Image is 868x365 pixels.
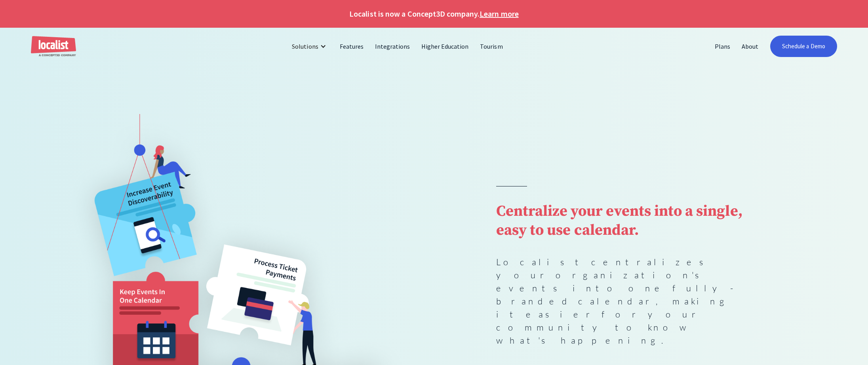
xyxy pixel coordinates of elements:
a: Features [334,37,369,56]
div: Solutions [292,42,318,51]
a: Plans [709,37,736,56]
a: Tourism [474,37,508,56]
a: Learn more [480,8,518,20]
div: Solutions [286,37,334,56]
a: About [736,37,764,56]
a: Integrations [369,37,416,56]
a: home [31,36,76,57]
a: Schedule a Demo [770,36,837,57]
p: Localist centralizes your organization's events into one fully-branded calendar, making it easier... [496,255,744,347]
a: Higher Education [416,37,475,56]
strong: Centralize your events into a single, easy to use calendar. [496,202,742,240]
